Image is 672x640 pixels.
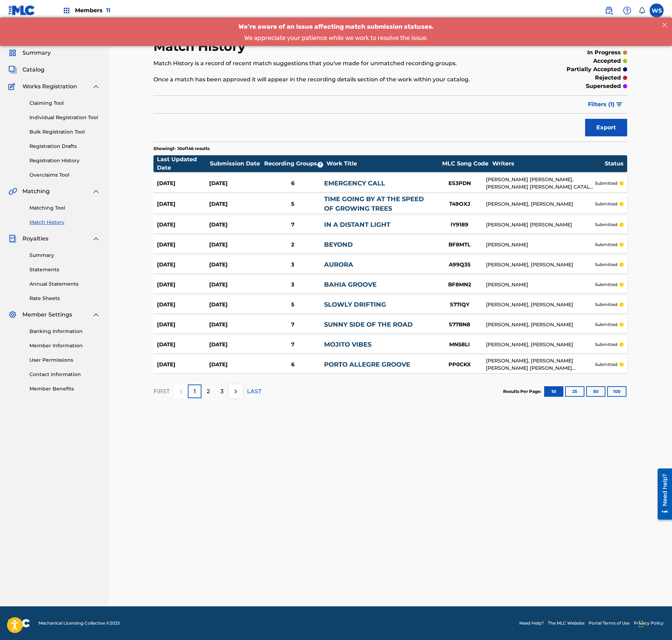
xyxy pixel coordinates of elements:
div: Last Updated Date [157,155,210,172]
div: [DATE] [209,241,261,249]
p: partially accepted [567,65,621,74]
iframe: Resource Center [652,465,672,524]
div: [PERSON_NAME] [PERSON_NAME] [486,221,595,229]
a: PORTO ALLEGRE GROOVE [324,361,410,368]
div: 7 [261,341,324,349]
div: S77IQY [433,301,486,309]
img: expand [92,311,100,319]
div: Submission Date [210,159,262,168]
span: We’re aware of an issue affecting match submission statuses. [239,5,434,13]
div: [DATE] [209,281,261,289]
a: Claiming Tool [29,100,100,107]
div: IY9189 [433,221,486,229]
p: submitted [595,341,617,348]
div: [DATE] [209,361,261,369]
a: Portal Terms of Use [589,620,630,626]
h2: Match History [153,39,249,54]
div: PP0CKX [433,361,486,369]
div: [DATE] [209,261,261,269]
p: LAST [247,387,261,396]
span: Member Settings [22,311,72,319]
a: BEYOND [324,241,353,248]
div: ES3PDN [433,179,486,188]
div: A99Q35 [433,261,486,269]
div: Recording Groups [263,159,326,168]
div: [DATE] [157,200,209,208]
p: Results Per Page: [503,388,543,395]
img: logo [8,619,30,627]
p: accepted [593,57,621,65]
p: superseded [586,82,621,90]
span: ? [317,162,323,168]
a: The MLC Website [548,620,584,626]
iframe: Chat Widget [637,606,672,640]
a: Rate Sheets [29,295,100,302]
div: [DATE] [209,301,261,309]
span: Works Registration [22,82,77,91]
span: Members [75,6,110,14]
img: filter [616,102,622,107]
a: AURORA [324,261,353,268]
p: in progress [587,48,621,57]
img: help [623,6,631,15]
div: [DATE] [157,341,209,349]
div: [PERSON_NAME] [PERSON_NAME], [PERSON_NAME] [PERSON_NAME] CATALA [PERSON_NAME] [486,176,595,191]
a: EMERGENCY CALL [324,179,385,187]
button: 25 [565,386,584,397]
img: Catalog [8,66,17,74]
span: We appreciate your patience while we work to resolve the issue. [244,16,428,24]
span: Catalog [22,66,44,74]
div: [DATE] [157,221,209,229]
a: BAHIA GROOVE [324,281,377,288]
img: search [605,6,613,15]
p: submitted [595,301,617,308]
img: Works Registration [8,82,18,91]
img: Summary [8,49,17,57]
div: S77BN8 [433,321,486,329]
div: 2 [261,241,324,249]
img: MLC Logo [8,5,35,15]
p: 3 [220,387,224,396]
img: Top Rightsholders [62,6,71,15]
a: SUNNY SIDE OF THE ROAD [324,321,413,328]
p: submitted [595,261,617,268]
a: Contact Information [29,371,100,378]
p: 1 [194,387,196,396]
div: [DATE] [157,241,209,249]
span: Summary [22,49,51,57]
img: Member Settings [8,311,17,319]
div: 7 [261,321,324,329]
img: right [232,387,240,396]
div: [PERSON_NAME], [PERSON_NAME] [486,321,595,328]
div: 6 [261,179,324,188]
img: Royalties [8,234,17,243]
div: MLC Song Code [439,159,492,168]
a: Registration History [29,157,100,164]
img: expand [92,234,100,243]
img: expand [92,82,100,91]
div: [DATE] [157,321,209,329]
a: Public Search [602,4,616,18]
a: Banking Information [29,328,100,335]
a: Member Information [29,342,100,349]
div: BF8MN2 [433,281,486,289]
p: Match History is a record of recent match suggestions that you've made for unmatched recording gr... [153,59,518,68]
a: Registration Drafts [29,143,100,150]
div: [DATE] [209,341,261,349]
div: [DATE] [209,200,261,208]
a: Matching Tool [29,204,100,212]
p: submitted [595,281,617,288]
a: Individual Registration Tool [29,114,100,121]
button: Export [585,119,627,136]
div: [PERSON_NAME] [486,241,595,248]
a: Annual Statements [29,280,100,288]
span: Filters ( 1 ) [588,100,615,109]
p: submitted [595,361,617,368]
div: 7 [261,221,324,229]
div: [PERSON_NAME], [PERSON_NAME] [PERSON_NAME] [PERSON_NAME] [PERSON_NAME] [486,357,595,372]
a: Bulk Registration Tool [29,128,100,136]
div: 3 [261,281,324,289]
